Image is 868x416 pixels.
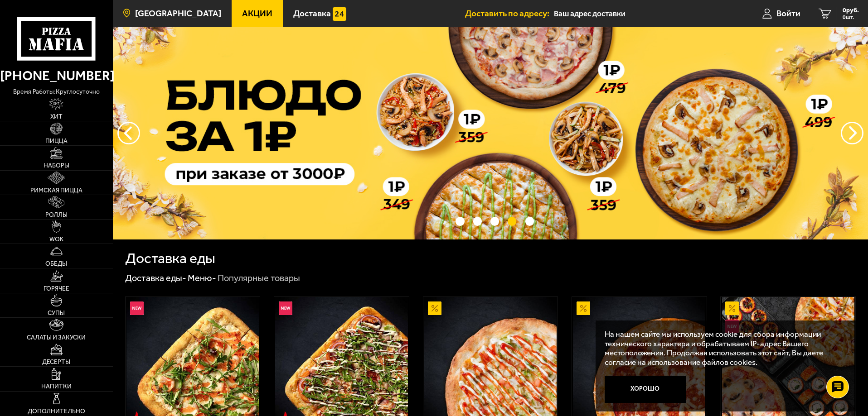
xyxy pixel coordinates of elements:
[48,310,65,316] span: Супы
[490,217,499,225] button: точки переключения
[577,301,590,315] img: Акционный
[843,7,859,14] span: 0 руб.
[525,217,534,225] button: точки переключения
[188,273,216,283] a: Меню-
[45,138,68,144] span: Пицца
[49,236,63,243] span: WOK
[279,301,292,315] img: Новинка
[465,9,554,18] span: Доставить по адресу:
[605,330,842,367] p: На нашем сайте мы используем cookie для сбора информации технического характера и обрабатываем IP...
[293,9,331,18] span: Доставка
[44,286,69,292] span: Горячее
[50,114,63,120] span: Хит
[42,359,70,365] span: Десерты
[605,376,686,403] button: Хорошо
[125,251,215,266] h1: Доставка еды
[117,122,140,144] button: следующий
[135,9,221,18] span: [GEOGRAPHIC_DATA]
[218,273,300,284] div: Популярные товары
[841,122,863,144] button: предыдущий
[776,9,800,18] span: Войти
[456,217,464,225] button: точки переключения
[473,217,482,225] button: точки переключения
[428,301,441,315] img: Акционный
[28,408,85,415] span: Дополнительно
[125,273,186,283] a: Доставка еды-
[41,383,72,390] span: Напитки
[554,5,727,22] input: Ваш адрес доставки
[45,261,67,267] span: Обеды
[27,335,86,341] span: Салаты и закуски
[130,301,144,315] img: Новинка
[843,14,859,20] span: 0 шт.
[44,163,69,169] span: Наборы
[30,187,82,194] span: Римская пицца
[45,212,68,218] span: Роллы
[333,7,346,21] img: 15daf4d41897b9f0e9f617042186c801.svg
[242,9,272,18] span: Акции
[508,217,516,225] button: точки переключения
[725,320,739,333] img: Новинка
[725,301,739,315] img: Акционный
